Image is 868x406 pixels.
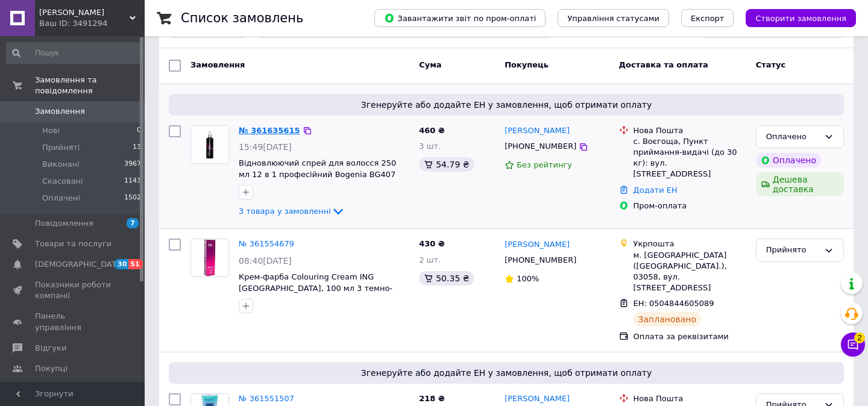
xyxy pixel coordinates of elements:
span: 15:49[DATE] [239,142,292,152]
a: № 361635615 [239,126,300,135]
span: Згенеруйте або додайте ЕН у замовлення, щоб отримати оплату [174,367,839,379]
a: [PERSON_NAME] [505,393,570,405]
a: Фото товару [190,125,229,164]
a: [PERSON_NAME] [505,239,570,251]
h1: Список замовлень [181,11,303,25]
span: 3 товара у замовленні [239,207,331,216]
span: Покупці [35,363,68,374]
span: 51 [128,259,142,269]
a: № 361551507 [239,394,294,403]
span: Виконані [42,159,80,170]
span: 100% [517,274,539,283]
a: Відновлюючий спрей для волосся 250 мл 12 в 1 професійний Bogenia BG407 [239,158,396,179]
span: 2 шт. [419,255,441,264]
span: 13 [133,142,141,153]
a: Створити замовлення [734,13,856,22]
span: [PHONE_NUMBER] [505,142,576,151]
span: Відгуки [35,343,66,354]
span: ANNET [39,7,130,18]
button: Чат з покупцем2 [841,333,865,357]
button: Завантажити звіт по пром-оплаті [374,9,546,27]
span: [PHONE_NUMBER] [505,255,576,264]
span: Панель управління [35,311,112,333]
span: Повідомлення [35,218,93,229]
span: 430 ₴ [419,239,445,248]
span: Нові [42,125,60,136]
a: Крем-фарба Colouring Cream ING [GEOGRAPHIC_DATA], 100 мл 3 темно-каштановий [239,272,392,304]
a: 3 товара у замовленні [239,207,345,216]
button: Управління статусами [558,9,669,27]
div: 54.79 ₴ [419,157,474,172]
div: Нова Пошта [634,393,746,404]
div: Укрпошта [634,239,746,249]
img: Фото товару [191,126,228,163]
span: Завантажити звіт по пром-оплаті [384,13,536,23]
div: Оплата за реквізитами [634,331,746,342]
div: 50.35 ₴ [419,271,474,286]
button: Створити замовлення [746,9,856,27]
span: Покупець [505,60,549,69]
div: Заплановано [634,312,702,326]
div: Дешева доставка [756,172,844,196]
span: 3 шт. [419,142,441,151]
span: Оплачені [42,193,80,204]
span: Згенеруйте або додайте ЕН у замовлення, щоб отримати оплату [174,99,839,111]
button: Експорт [681,9,734,27]
div: Прийнято [766,244,819,257]
span: Створити замовлення [755,14,846,23]
span: Доставка та оплата [619,60,708,69]
span: Прийняті [42,142,80,153]
span: Замовлення [35,106,85,117]
span: Управління статусами [567,14,659,23]
span: 218 ₴ [419,394,445,403]
span: 1143 [124,176,141,187]
span: 3967 [124,159,141,170]
img: Фото товару [204,239,216,276]
span: 30 [115,259,128,269]
span: 0 [137,125,141,136]
span: Товари та послуги [35,239,112,249]
span: Статус [756,60,786,69]
span: Без рейтингу [517,160,572,169]
div: м. [GEOGRAPHIC_DATA] ([GEOGRAPHIC_DATA].), 03058, вул. [STREET_ADDRESS] [634,250,746,294]
span: Cума [419,60,441,69]
div: Нова Пошта [634,125,746,136]
div: Пром-оплата [634,201,746,211]
div: Ваш ID: 3491294 [39,18,145,29]
a: [PERSON_NAME] [505,125,570,137]
div: Оплачено [756,153,821,167]
div: с. Воєгоща, Пункт приймання-видачі (до 30 кг): вул. [STREET_ADDRESS] [634,136,746,180]
span: Експорт [691,14,725,23]
a: Фото товару [190,239,229,277]
span: 460 ₴ [419,126,445,135]
span: Замовлення та повідомлення [35,75,145,96]
span: 1502 [124,193,141,204]
span: 08:40[DATE] [239,256,292,266]
span: [DEMOGRAPHIC_DATA] [35,259,124,270]
span: Скасовані [42,176,83,187]
span: 2 [854,333,865,343]
div: Оплачено [766,131,819,143]
a: № 361554679 [239,239,294,248]
span: ЕН: 0504844605089 [634,299,714,308]
input: Пошук [6,42,142,64]
span: Показники роботи компанії [35,280,112,301]
span: Замовлення [190,60,245,69]
span: 7 [127,218,139,228]
a: Додати ЕН [634,186,678,195]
